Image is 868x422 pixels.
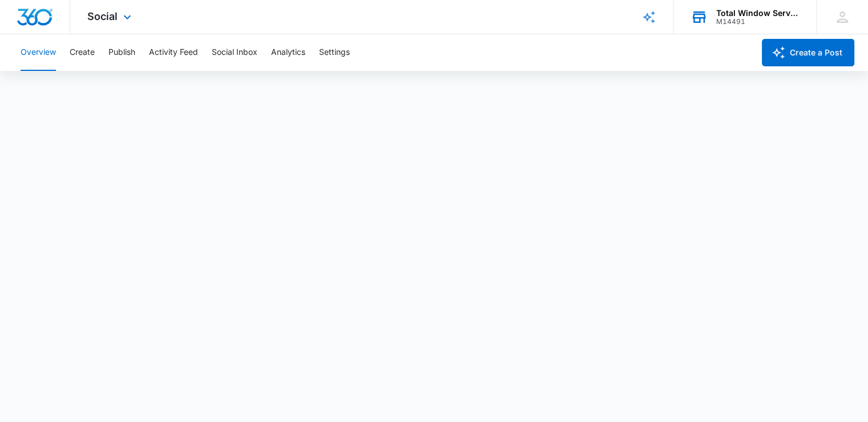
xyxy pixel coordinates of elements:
[271,34,305,71] button: Analytics
[87,10,118,22] span: Social
[762,39,854,66] button: Create a Post
[716,9,800,18] div: account name
[212,34,257,71] button: Social Inbox
[108,34,135,71] button: Publish
[716,18,800,26] div: account id
[21,34,56,71] button: Overview
[319,34,350,71] button: Settings
[70,34,95,71] button: Create
[149,34,198,71] button: Activity Feed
